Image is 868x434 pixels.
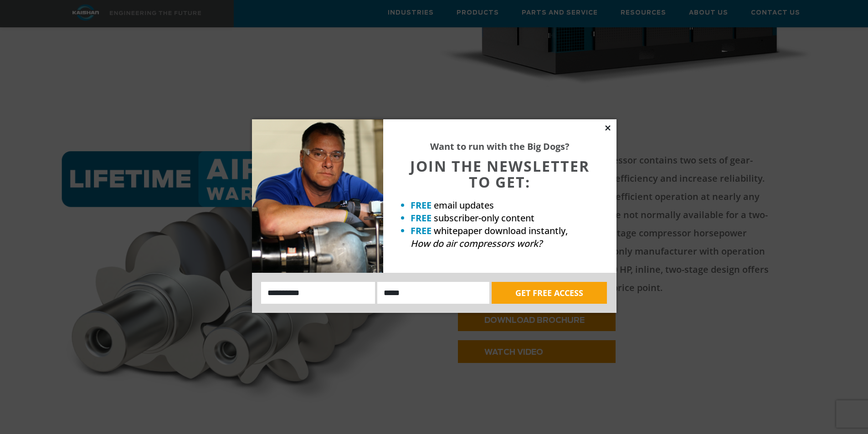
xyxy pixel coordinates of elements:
[411,199,431,211] strong: FREE
[434,212,534,224] span: subscriber-only content
[410,156,590,192] span: JOIN THE NEWSLETTER TO GET:
[430,140,570,153] strong: Want to run with the Big Dogs?
[604,124,612,132] button: Close
[411,225,431,237] strong: FREE
[411,212,431,224] strong: FREE
[411,237,542,250] em: How do air compressors work?
[492,282,607,304] button: GET FREE ACCESS
[261,282,375,304] input: Name:
[377,282,489,304] input: Email
[434,225,568,237] span: whitepaper download instantly,
[434,199,494,211] span: email updates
